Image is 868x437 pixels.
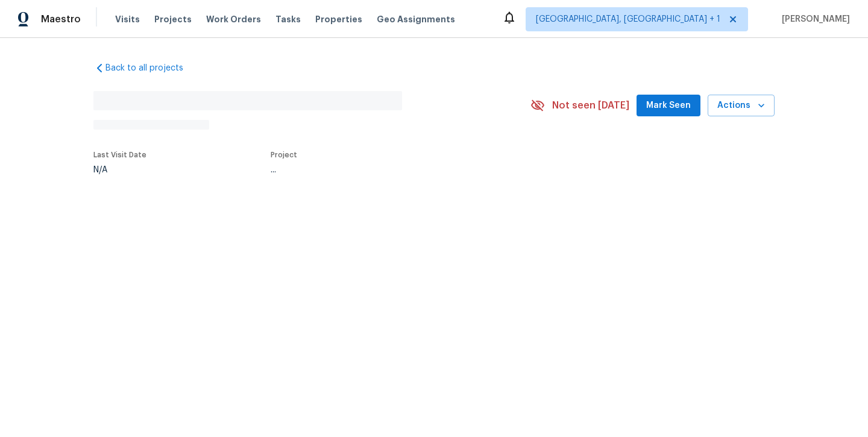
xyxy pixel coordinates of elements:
[275,15,301,24] span: Tasks
[315,13,362,25] span: Properties
[637,95,700,117] button: Mark Seen
[41,13,81,25] span: Maestro
[206,13,261,25] span: Work Orders
[717,98,765,113] span: Actions
[377,13,455,25] span: Geo Assignments
[777,13,850,25] span: [PERSON_NAME]
[646,98,691,113] span: Mark Seen
[93,151,146,159] span: Last Visit Date
[552,99,629,112] span: Not seen [DATE]
[115,13,140,25] span: Visits
[93,62,209,74] a: Back to all projects
[271,151,297,159] span: Project
[536,13,720,25] span: [GEOGRAPHIC_DATA], [GEOGRAPHIC_DATA] + 1
[154,13,192,25] span: Projects
[708,95,775,117] button: Actions
[93,166,146,174] div: N/A
[271,166,502,174] div: ...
